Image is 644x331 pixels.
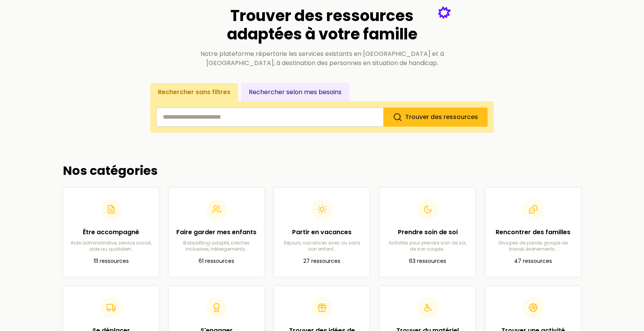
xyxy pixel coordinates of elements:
[379,188,476,277] a: Prendre soin de soiActivités pour prendre soin de soi, de son couple…63 ressources
[280,228,363,237] h2: Partir en vacances
[63,188,159,277] a: Être accompagnéAide administrative, service social, aide au quotidien…111 ressources
[491,228,575,237] h2: Rencontrer des familles
[280,257,363,266] p: 27 ressources
[383,108,488,127] button: Trouver des ressources
[386,240,469,252] p: Activités pour prendre soin de soi, de son couple…
[485,188,581,277] a: Rencontrer des famillesGroupes de parole, groupe de travail, événements…47 ressources
[175,240,258,252] p: Babysitting adapté, crèches inclusives, hébergements…
[168,188,264,277] a: Faire garder mes enfantsBabysitting adapté, crèches inclusives, hébergements…61 ressources
[386,257,469,266] p: 63 ressources
[491,240,575,252] p: Groupes de parole, groupe de travail, événements…
[63,163,581,178] h2: Nos catégories
[241,83,349,101] button: Rechercher selon mes besoins
[69,257,153,266] p: 111 ressources
[274,188,370,277] a: Partir en vacancesSéjours, vacances avec ou sans son enfant…27 ressources
[69,240,153,252] p: Aide administrative, service social, aide au quotidien…
[175,228,258,237] h2: Faire garder mes enfants
[193,49,451,68] p: Notre plateforme répertorie les services existants en [GEOGRAPHIC_DATA] et à [GEOGRAPHIC_DATA], à...
[405,113,478,121] span: Trouver des ressources
[386,228,469,237] h2: Prendre soin de soi
[438,7,451,19] img: Étoile
[69,228,153,237] h2: Être accompagné
[175,257,258,266] p: 61 ressources
[193,7,451,43] h2: Trouver des ressources adaptées à votre famille
[150,83,238,101] button: Rechercher sans filtres
[280,240,363,252] p: Séjours, vacances avec ou sans son enfant…
[491,257,575,266] p: 47 ressources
